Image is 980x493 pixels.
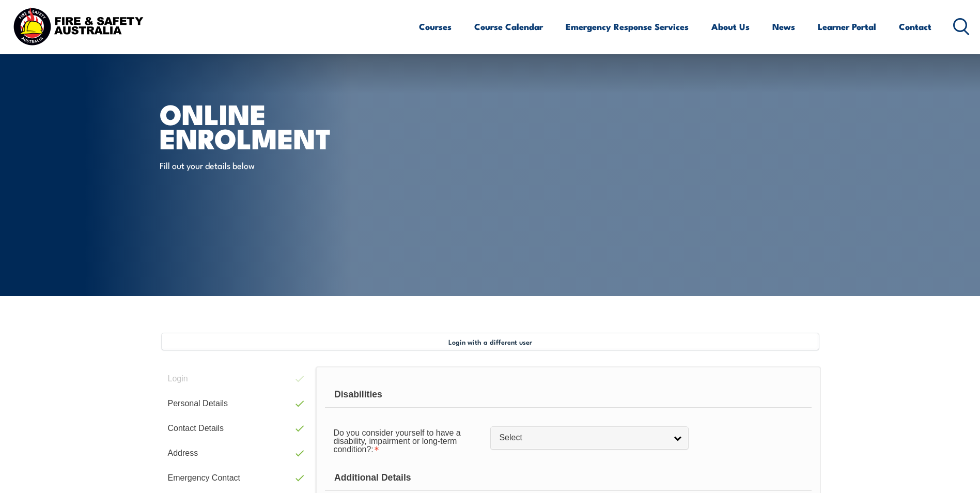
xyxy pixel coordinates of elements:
[160,101,415,149] h1: Online Enrolment
[566,13,689,40] a: Emergency Response Services
[474,13,543,40] a: Course Calendar
[160,416,310,441] a: Contact Details
[818,13,876,40] a: Learner Portal
[499,433,666,443] span: Select
[325,422,490,459] div: Do you consider yourself to have a disability, impairment or long-term condition? is required.
[448,337,532,346] span: Login with a different user
[160,159,348,171] p: Fill out your details below
[711,13,750,40] a: About Us
[160,466,310,490] a: Emergency Contact
[160,391,310,416] a: Personal Details
[325,382,811,408] div: Disabilities
[160,441,310,466] a: Address
[899,13,931,40] a: Contact
[325,465,811,491] div: Additional Details
[333,428,460,454] span: Do you consider yourself to have a disability, impairment or long-term condition?:
[419,13,452,40] a: Courses
[772,13,795,40] a: News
